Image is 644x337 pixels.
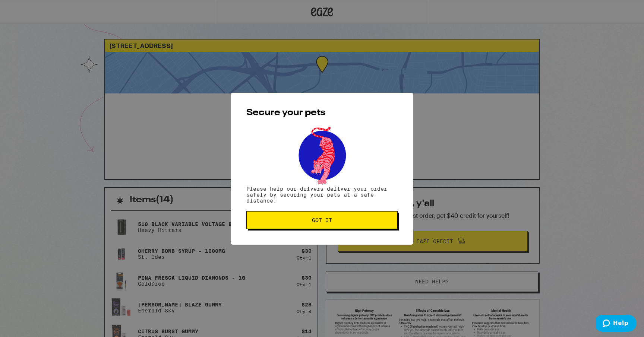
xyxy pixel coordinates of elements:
[246,211,398,229] button: Got it
[291,125,353,186] img: pets
[596,315,637,333] iframe: Opens a widget where you can find more information
[246,108,398,117] h2: Secure your pets
[246,186,398,204] p: Please help our drivers deliver your order safely by securing your pets at a safe distance.
[312,217,332,223] span: Got it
